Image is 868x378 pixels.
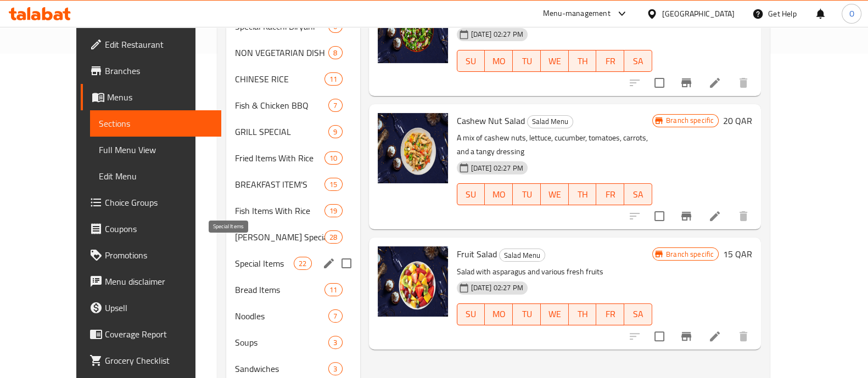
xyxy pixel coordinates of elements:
[105,328,212,341] span: Coverage Report
[226,119,360,145] div: GRILL SPECIAL9
[708,210,721,223] a: Edit menu item
[81,321,221,347] a: Coverage Report
[489,53,508,69] span: MO
[226,198,360,224] div: Fish Items With Rice19
[662,8,735,20] div: [GEOGRAPHIC_DATA]
[329,48,341,58] span: 8
[325,153,341,163] span: 10
[457,303,485,325] button: SU
[325,285,341,295] span: 11
[235,204,324,217] span: Fish Items With Rice
[485,183,513,205] button: MO
[324,230,342,244] div: items
[105,275,212,288] span: Menu disclaimer
[329,364,341,374] span: 3
[462,53,481,69] span: SU
[325,74,341,84] span: 11
[324,204,342,217] div: items
[81,189,221,216] a: Choice Groups
[328,336,342,349] div: items
[485,303,513,325] button: MO
[457,265,652,279] p: Salad with asparagus and various fresh fruits
[545,187,564,202] span: WE
[226,303,360,329] div: Noodles7
[328,46,342,59] div: items
[601,187,620,202] span: FR
[513,50,541,72] button: TU
[730,323,757,349] button: delete
[226,329,360,356] div: Soups3
[81,295,221,321] a: Upsell
[81,84,221,110] a: Menus
[328,125,342,138] div: items
[325,206,341,216] span: 19
[329,311,341,321] span: 7
[596,50,624,72] button: FR
[457,131,652,159] p: A mix of cashew nuts, lettuce, cucumber, tomatoes, carrots, and a tangy dressing
[849,8,854,20] span: O
[601,306,620,322] span: FR
[629,187,648,202] span: SA
[499,249,545,262] div: Salad Menu
[235,125,328,138] span: GRILL SPECIAL
[81,242,221,268] a: Promotions
[489,306,508,322] span: MO
[517,53,536,69] span: TU
[235,257,294,270] span: Special Items
[324,178,342,191] div: items
[648,325,671,348] span: Select to update
[467,283,528,293] span: [DATE] 02:27 PM
[329,127,341,137] span: 9
[457,246,497,262] span: Fruit Salad
[662,115,718,126] span: Branch specific
[226,40,360,66] div: NON VEGETARIAN DISH8
[226,92,360,119] div: Fish & Chicken BBQ7
[325,179,341,190] span: 15
[730,203,757,229] button: delete
[105,301,212,314] span: Upsell
[107,91,212,104] span: Menus
[105,196,212,209] span: Choice Groups
[457,50,485,72] button: SU
[673,203,699,229] button: Branch-specific-item
[624,50,652,72] button: SA
[485,50,513,72] button: MO
[324,151,342,165] div: items
[328,362,342,375] div: items
[329,337,341,348] span: 3
[235,230,324,244] div: Matir Hari Special items
[673,70,699,96] button: Branch-specific-item
[90,110,221,137] a: Sections
[596,183,624,205] button: FR
[235,46,328,59] span: NON VEGETARIAN DISH
[723,246,752,262] h6: 15 QAR
[457,183,485,205] button: SU
[235,72,324,86] div: CHINESE RICE
[541,183,569,205] button: WE
[541,50,569,72] button: WE
[629,53,648,69] span: SA
[99,117,212,130] span: Sections
[235,151,324,165] span: Fried Items With Rice
[569,183,597,205] button: TH
[226,277,360,303] div: Bread Items11
[708,76,721,89] a: Edit menu item
[573,53,592,69] span: TH
[105,38,212,51] span: Edit Restaurant
[105,64,212,77] span: Branches
[673,323,699,349] button: Branch-specific-item
[81,347,221,374] a: Grocery Checklist
[596,303,624,325] button: FR
[235,230,324,244] span: [PERSON_NAME] Special items
[321,255,337,272] button: edit
[500,249,545,262] span: Salad Menu
[235,336,328,349] span: Soups
[235,99,328,112] span: Fish & Chicken BBQ
[235,283,324,296] div: Bread Items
